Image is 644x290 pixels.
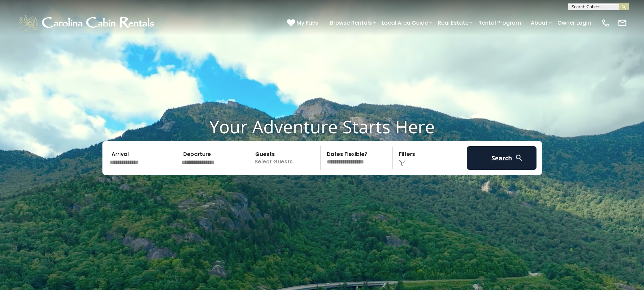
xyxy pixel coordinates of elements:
[515,154,523,162] img: search-regular-white.png
[251,146,321,170] p: Select Guests
[296,19,318,27] span: My Favs
[5,116,639,137] h1: Your Adventure Starts Here
[327,17,375,29] a: Browse Rentals
[378,17,431,29] a: Local Area Guide
[554,17,594,29] a: Owner Login
[399,160,406,166] img: filter--v1.png
[618,18,627,28] img: mail-regular-white.png
[601,18,611,28] img: phone-regular-white.png
[475,17,524,29] a: Rental Program
[434,17,472,29] a: Real Estate
[467,146,537,170] button: Search
[527,17,551,29] a: About
[17,13,157,33] img: White-1-1-2.png
[287,19,320,27] a: My Favs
